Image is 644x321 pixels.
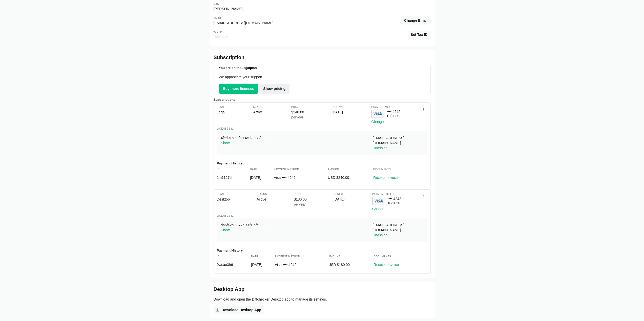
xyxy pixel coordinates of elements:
div: per year [291,115,304,120]
th: Documents [373,255,427,259]
th: Payment Method [274,168,328,172]
a: Invoice [388,263,399,267]
h2: Desktop App [214,286,431,293]
img: Visa Logo [371,110,383,118]
div: $ 180.00 [294,193,307,211]
div: Price [294,193,307,197]
label: Name [214,3,221,6]
button: Open dropdown [419,106,427,114]
a: Receipt [373,176,385,180]
div: Unknown [214,35,408,40]
button: Change [371,119,384,124]
td: 1m1127sf [217,172,250,183]
button: Change [372,206,385,211]
div: $ 240.00 [291,106,304,124]
div: [EMAIL_ADDRESS][DOMAIN_NAME] [373,223,423,238]
td: 0wsae3h6 [217,259,251,270]
h2: Subscriptions [214,97,431,102]
span: Set Tax ID [410,32,429,37]
div: Payment Method [372,193,401,197]
th: Documents [373,168,427,172]
span: Download Desktop App [221,307,262,312]
div: •••• 4242 10 / 2030 [387,197,401,206]
div: da6f42c8-377e-41f1-afc9-07c2c2be3ed5 [221,223,266,228]
h2: Subscription [214,54,431,61]
button: Set Tax ID [408,31,431,39]
div: Desktop [217,193,230,211]
div: Renews [334,193,345,197]
label: Email [214,17,222,20]
div: Status [257,193,267,197]
div: Price [291,106,304,110]
a: Show pricing [259,84,289,94]
div: per year [294,202,307,207]
h3: Licenses ( 1 ) [217,214,427,218]
th: Date [251,255,275,259]
td: [DATE] [250,172,274,183]
th: Payment Method [275,255,328,259]
div: Legal [217,106,225,124]
td: [DATE] [251,259,275,270]
td: USD $ 180.00 [328,259,374,270]
div: •••• 4242 10 / 2030 [386,110,400,119]
h3: Licenses ( 1 ) [217,127,427,131]
button: Change Email [401,16,431,24]
th: ID [217,168,250,172]
h2: Payment History [217,161,427,166]
div: 4fed91b9-1fa0-4cd2-a38f-998f0323b823 [221,135,266,140]
th: ID [217,255,251,259]
div: [EMAIL_ADDRESS][DOMAIN_NAME] [373,135,423,151]
div: [DATE] [334,193,345,211]
label: Tax ID [214,31,222,34]
div: [PERSON_NAME] [214,6,431,11]
button: Unassign [373,145,387,151]
span: Buy more licenses [222,86,255,91]
span: Change Email [403,18,429,23]
div: Renews [332,106,344,110]
button: Show [221,140,230,145]
button: Unassign [373,233,387,238]
h3: You are on the Legal plan [219,65,290,70]
th: Date [250,168,274,172]
div: Active [253,110,263,115]
th: Amount [328,255,374,259]
a: Download Desktop App [214,306,264,314]
td: Visa •••• 4242 [274,172,328,183]
div: Payment Method [371,106,400,110]
a: Invoice [387,176,399,180]
h2: Payment History [217,248,427,253]
a: Receipt [373,263,385,267]
button: Open dropdown [419,193,427,201]
p: We appreciate your support. [219,75,290,80]
div: Plan [217,106,225,110]
td: Visa •••• 4242 [275,259,328,270]
div: Active [257,197,267,202]
button: Buy more licenses [219,84,258,94]
p: Download and open the Diffchecker Desktop app to manage its settings. [214,297,431,302]
button: Show [221,228,230,233]
th: Amount [328,168,373,172]
span: Show pricing [262,86,286,91]
div: Plan [217,193,230,197]
td: USD $ 240.00 [328,172,373,183]
div: [EMAIL_ADDRESS][DOMAIN_NAME] [214,20,401,26]
img: Visa Logo [372,197,384,205]
div: [DATE] [332,106,344,124]
div: Status [253,106,263,110]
